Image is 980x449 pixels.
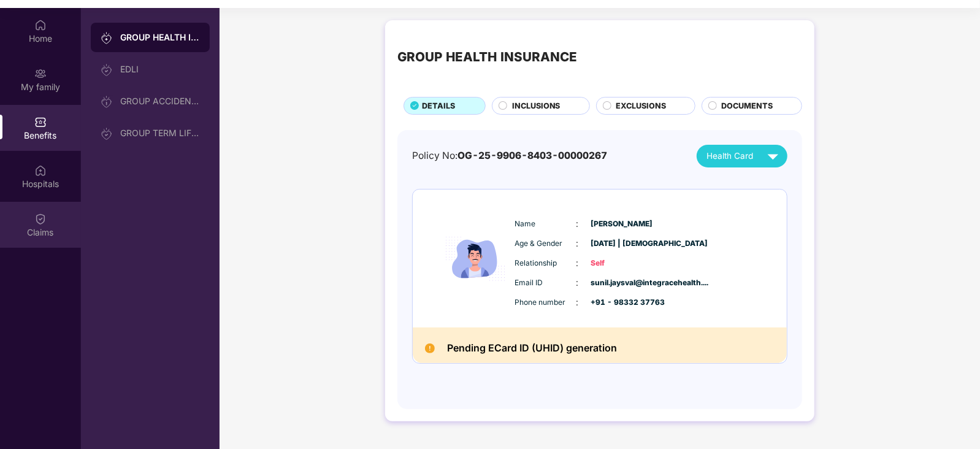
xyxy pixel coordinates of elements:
div: EDLI [120,64,200,74]
span: : [576,237,579,250]
img: svg+xml;base64,PHN2ZyB3aWR0aD0iMjAiIGhlaWdodD0iMjAiIHZpZXdCb3g9IjAgMCAyMCAyMCIgZmlsbD0ibm9uZSIgeG... [101,64,113,76]
span: : [576,256,579,270]
span: : [576,217,579,231]
span: Relationship [515,258,576,269]
img: svg+xml;base64,PHN2ZyB3aWR0aD0iMjAiIGhlaWdodD0iMjAiIHZpZXdCb3g9IjAgMCAyMCAyMCIgZmlsbD0ibm9uZSIgeG... [34,67,47,80]
span: DETAILS [422,100,455,112]
img: svg+xml;base64,PHN2ZyB4bWxucz0iaHR0cDovL3d3dy53My5vcmcvMjAwMC9zdmciIHZpZXdCb3g9IjAgMCAyNCAyNCIgd2... [762,145,784,167]
span: Self [591,258,653,269]
div: GROUP HEALTH INSURANCE [120,31,200,44]
span: INCLUSIONS [512,100,561,112]
span: Email ID [515,277,576,289]
img: svg+xml;base64,PHN2ZyB3aWR0aD0iMjAiIGhlaWdodD0iMjAiIHZpZXdCb3g9IjAgMCAyMCAyMCIgZmlsbD0ibm9uZSIgeG... [101,128,113,140]
span: [PERSON_NAME] [591,218,653,230]
span: DOCUMENTS [722,100,773,112]
img: Pending [425,343,435,353]
img: svg+xml;base64,PHN2ZyBpZD0iQmVuZWZpdHMiIHhtbG5zPSJodHRwOi8vd3d3LnczLm9yZy8yMDAwL3N2ZyIgd2lkdGg9Ij... [34,116,47,128]
div: GROUP HEALTH INSURANCE [397,47,577,67]
span: Name [515,218,576,230]
span: [DATE] | [DEMOGRAPHIC_DATA] [591,238,653,250]
img: svg+xml;base64,PHN2ZyBpZD0iSG9tZSIgeG1sbnM9Imh0dHA6Ly93d3cudzMub3JnLzIwMDAvc3ZnIiB3aWR0aD0iMjAiIG... [34,19,47,31]
img: svg+xml;base64,PHN2ZyB3aWR0aD0iMjAiIGhlaWdodD0iMjAiIHZpZXdCb3g9IjAgMCAyMCAyMCIgZmlsbD0ibm9uZSIgeG... [101,32,113,44]
div: Policy No: [412,148,607,164]
span: +91 - 98332 37763 [591,297,653,309]
img: icon [438,204,512,314]
span: OG-25-9906-8403-00000267 [457,150,607,161]
div: GROUP ACCIDENTAL INSURANCE [120,96,200,106]
span: : [576,276,579,290]
img: svg+xml;base64,PHN2ZyBpZD0iSG9zcGl0YWxzIiB4bWxucz0iaHR0cDovL3d3dy53My5vcmcvMjAwMC9zdmciIHdpZHRoPS... [34,164,47,177]
span: Health Card [706,150,753,163]
span: : [576,296,579,309]
button: Health Card [697,145,787,167]
h2: Pending ECard ID (UHID) generation [447,340,617,356]
img: svg+xml;base64,PHN2ZyB3aWR0aD0iMjAiIGhlaWdodD0iMjAiIHZpZXdCb3g9IjAgMCAyMCAyMCIgZmlsbD0ibm9uZSIgeG... [101,96,113,108]
div: GROUP TERM LIFE INSURANCE [120,128,200,138]
span: Phone number [515,297,576,309]
span: EXCLUSIONS [616,100,666,112]
span: sunil.jaysval@integracehealth.... [591,277,653,289]
span: Age & Gender [515,238,576,250]
img: svg+xml;base64,PHN2ZyBpZD0iQ2xhaW0iIHhtbG5zPSJodHRwOi8vd3d3LnczLm9yZy8yMDAwL3N2ZyIgd2lkdGg9IjIwIi... [34,213,47,225]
